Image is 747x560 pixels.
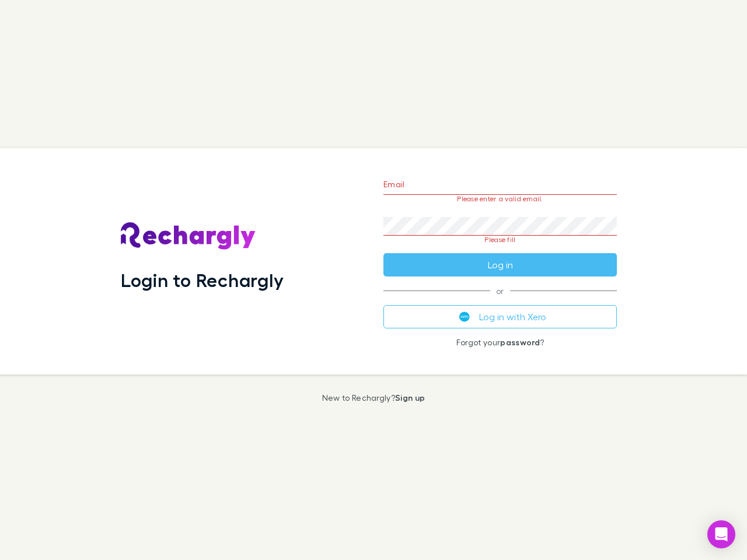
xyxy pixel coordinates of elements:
h1: Login to Rechargly [121,269,284,291]
p: New to Rechargly? [322,393,425,402]
p: Please fill [383,236,617,244]
img: Rechargly's Logo [121,222,256,250]
img: Xero's logo [459,311,470,322]
span: or [383,290,617,291]
a: password [500,337,540,347]
button: Log in [383,253,617,276]
a: Sign up [395,393,425,402]
button: Log in with Xero [383,305,617,328]
p: Forgot your ? [383,338,617,347]
p: Please enter a valid email. [383,195,617,203]
div: Open Intercom Messenger [707,520,735,548]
